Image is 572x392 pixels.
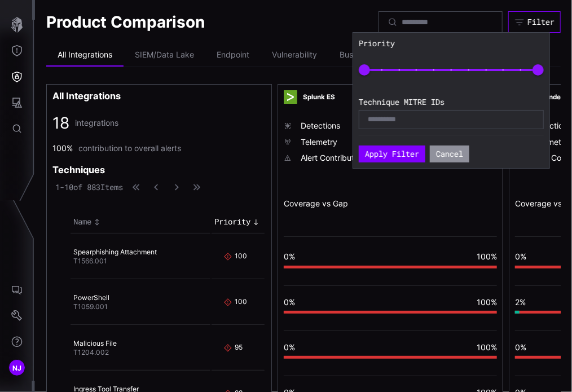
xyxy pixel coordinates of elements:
[284,252,295,261] span: 0%
[52,113,69,133] span: 18
[52,90,266,102] h3: All Integrations
[301,137,445,147] div: Telemetry
[73,257,107,265] span: T1566.001
[214,217,262,227] div: Toggle sort direction
[477,342,497,352] span: 100%
[284,199,497,209] div: Coverage vs Gap
[359,146,425,162] button: Apply Filter
[301,121,445,131] div: Detections
[75,118,118,128] span: integrations
[477,297,497,307] span: 100%
[73,293,109,302] a: PowerShell
[73,302,108,311] span: T1059.001
[515,311,520,314] div: vulnerable: 2
[235,297,244,307] div: 100
[303,93,335,102] a: Splunk ES
[124,44,205,67] li: SIEM/Data Lake
[73,339,117,347] a: Malicious File
[169,182,184,193] button: Next Page
[12,362,22,374] span: NJ
[284,297,295,307] span: 0%
[52,143,73,153] div: 100%
[214,217,250,227] div: Priority
[477,252,497,261] span: 100%
[301,153,445,163] div: Alert Contribution
[328,44,417,67] li: Business Services
[73,248,157,256] a: Spearphishing Attachment
[515,252,526,261] span: 0%
[235,252,244,262] div: 100
[515,342,526,352] span: 0%
[149,182,164,193] button: Previous Page
[129,182,143,193] button: First Page
[1,355,33,381] button: NJ
[430,146,469,162] button: Cancel
[235,343,244,353] div: 95
[284,342,295,352] span: 0%
[515,297,526,307] span: 2%
[261,44,328,67] li: Vulnerability
[73,348,109,356] span: T1204.002
[52,164,105,176] h3: Techniques
[55,182,123,192] span: 1 - 10 of 883 Items
[284,90,297,104] img: Splunk ES
[508,11,561,33] button: Filter
[46,12,205,32] h1: Product Comparison
[73,217,208,227] div: Toggle sort direction
[527,17,555,27] div: Filter
[359,97,544,107] label: Technique MITRE IDs
[359,38,544,49] label: Priority
[205,44,261,67] li: Endpoint
[78,143,181,153] span: contribution to overall alerts
[190,182,204,193] button: Last Page
[46,44,124,67] li: All Integrations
